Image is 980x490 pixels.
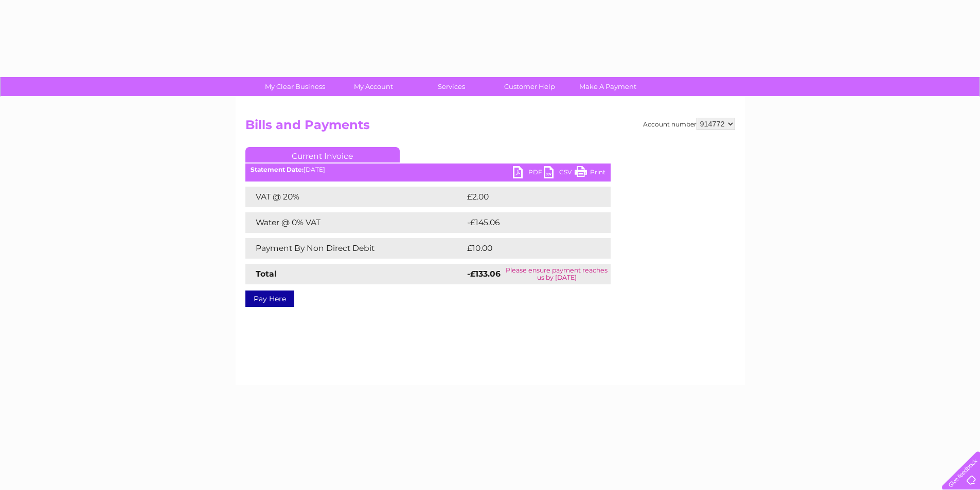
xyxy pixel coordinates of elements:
[331,77,416,96] a: My Account
[245,166,611,173] div: [DATE]
[465,238,590,259] td: £10.00
[409,77,494,96] a: Services
[251,166,304,173] b: Statement Date:
[643,118,735,130] div: Account number
[503,264,611,284] td: Please ensure payment reaches us by [DATE]
[245,212,465,233] td: Water @ 0% VAT
[465,212,593,233] td: -£145.06
[245,147,400,162] a: Current Invoice
[465,187,587,207] td: £2.00
[245,187,465,207] td: VAT @ 20%
[565,77,650,96] a: Make A Payment
[487,77,572,96] a: Customer Help
[245,238,465,259] td: Payment By Non Direct Debit
[544,166,575,181] a: CSV
[467,269,501,279] strong: -£133.06
[245,291,294,307] a: Pay Here
[253,77,337,96] a: My Clear Business
[575,166,605,181] a: Print
[256,269,277,279] strong: Total
[245,118,735,137] h2: Bills and Payments
[513,166,544,181] a: PDF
